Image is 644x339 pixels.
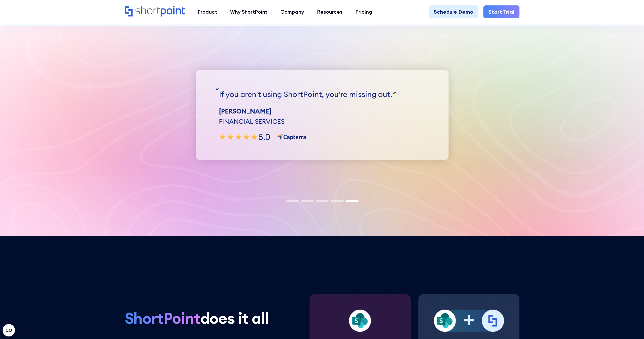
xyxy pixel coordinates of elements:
[191,5,224,18] a: Product
[219,89,392,99] p: If you aren’t using ShortPoint, you’re missing out.
[125,310,302,327] h2: does it all
[355,8,372,16] div: Pricing
[219,117,284,127] div: FINANCIAL SERVICES
[224,5,274,18] a: Why ShortPoint
[258,133,270,141] div: 5.0
[3,324,15,336] button: Open CMP widget
[125,6,185,17] a: Home
[230,8,267,16] div: Why ShortPoint
[280,8,304,16] div: Company
[349,5,379,18] a: Pricing
[429,5,478,18] a: Schedule Demo
[219,107,284,116] div: [PERSON_NAME]
[125,310,200,327] span: ShortPoint
[198,8,217,16] div: Product
[311,5,349,18] a: Resources
[274,5,311,18] a: Company
[483,5,519,18] a: Start Trial
[317,8,343,16] div: Resources
[618,314,644,339] iframe: Chat Widget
